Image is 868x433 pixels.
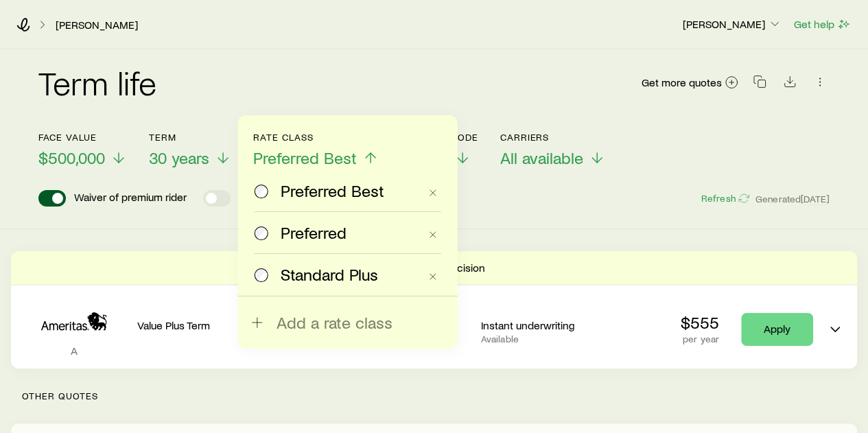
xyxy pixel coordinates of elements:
button: Face value$500,000 [38,132,127,168]
p: Value Plus Term [137,318,321,332]
p: $555 [681,313,719,332]
button: Rate ClassPreferred Best [253,132,379,168]
button: Get help [793,16,852,32]
button: [PERSON_NAME] [682,16,782,33]
p: Carriers [500,132,605,143]
a: Get more quotes [641,75,739,91]
p: Instant underwriting [481,318,619,332]
a: [PERSON_NAME] [55,19,139,32]
p: Rate Class [253,132,379,143]
p: Available [481,333,619,344]
a: Apply [741,313,813,346]
button: Refresh [700,192,749,205]
span: 30 years [149,148,209,167]
span: Get more quotes [642,77,722,88]
span: Preferred Best [253,148,357,167]
p: Face value [38,132,127,143]
p: Other Quotes [11,368,857,423]
p: Waiver of premium rider [74,190,187,207]
p: A [22,344,126,358]
p: Term [149,132,231,143]
button: Term30 years [149,132,231,168]
span: Generated [755,193,830,205]
p: per year [681,333,719,344]
span: All available [500,148,583,167]
button: CarriersAll available [500,132,605,168]
div: Term quotes [11,251,857,368]
h2: Term life [38,66,156,99]
a: Download CSV [780,78,799,91]
span: $500,000 [38,148,105,167]
p: [PERSON_NAME] [683,17,782,31]
span: [DATE] [801,193,830,205]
